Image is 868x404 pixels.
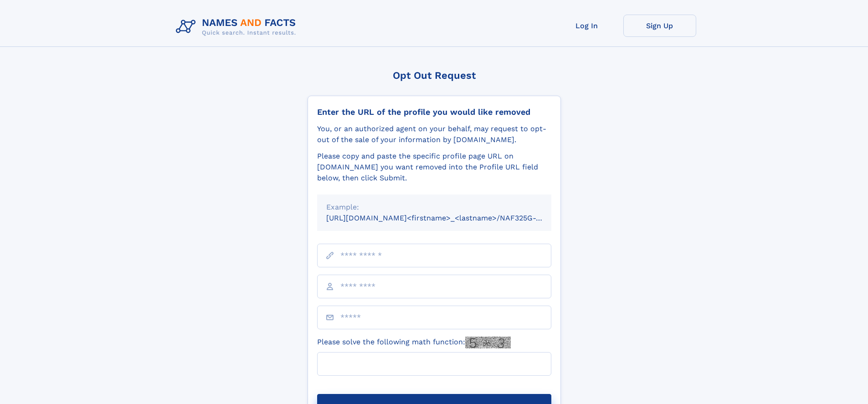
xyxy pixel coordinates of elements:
[550,15,623,37] a: Log In
[317,123,551,145] div: You, or an authorized agent on your behalf, may request to opt-out of the sale of your informatio...
[317,151,551,184] div: Please copy and paste the specific profile page URL on [DOMAIN_NAME] you want removed into the Pr...
[308,70,561,81] div: Opt Out Request
[172,15,303,39] img: Logo Names and Facts
[317,337,511,348] label: Please solve the following math function:
[326,202,542,213] div: Example:
[326,214,569,222] small: [URL][DOMAIN_NAME]<firstname>_<lastname>/NAF325G-xxxxxxxx
[317,107,551,117] div: Enter the URL of the profile you would like removed
[623,15,696,37] a: Sign Up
